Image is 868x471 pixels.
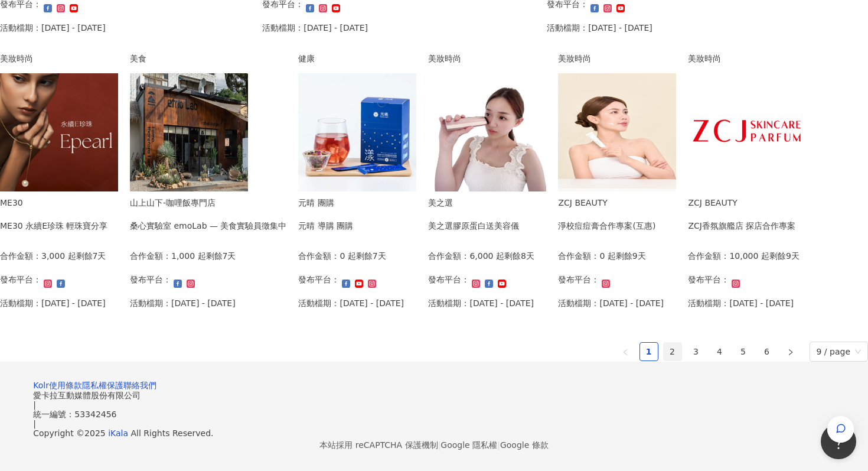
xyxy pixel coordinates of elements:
div: 美妝時尚 [688,52,806,65]
p: 1,000 起 [171,249,206,262]
div: 美妝時尚 [558,52,676,65]
img: 漾漾神｜活力莓果康普茶沖泡粉 [298,73,416,191]
a: 聯絡我們 [123,381,156,390]
div: 美之選膠原蛋白送美容儀 [428,219,519,232]
div: 健康 [298,52,416,65]
a: 4 [711,343,729,360]
p: 合作金額： [130,249,171,262]
span: 9 / page [817,342,862,361]
div: ZCJ香氛旗艦店 探店合作專案 [688,219,795,232]
a: 使用條款 [49,381,82,390]
p: 活動檔期：[DATE] - [DATE] [428,297,534,310]
li: 6 [758,342,776,361]
div: 統一編號：53342456 [33,410,835,419]
p: 0 起 [599,249,615,262]
div: 美食 [130,52,286,65]
p: 剩餘7天 [356,249,386,262]
p: 發布平台： [298,273,340,286]
p: 10,000 起 [729,249,769,262]
span: 本站採用 reCAPTCHA 保護機制 [319,438,548,452]
p: 發布平台： [558,273,599,286]
li: 1 [639,342,658,361]
p: 發布平台： [688,273,729,286]
p: 剩餘8天 [504,249,534,262]
li: 4 [710,342,729,361]
p: 剩餘7天 [76,249,106,262]
p: 合作金額： [688,249,729,262]
p: 剩餘7天 [206,249,236,262]
p: 0 起 [340,249,355,262]
li: Previous Page [616,342,635,361]
a: 隱私權保護 [82,381,123,390]
a: Google 條款 [500,440,549,450]
div: 山上山下-咖哩飯專門店 [130,196,286,209]
a: 1 [640,343,658,360]
p: 6,000 起 [469,249,504,262]
p: 剩餘9天 [616,249,646,262]
img: ZCJ香氛旗艦店 探店 [688,73,806,191]
p: 合作金額： [428,249,469,262]
a: 2 [664,343,681,360]
p: 剩餘9天 [769,249,800,262]
li: Next Page [781,342,800,361]
li: 2 [663,342,682,361]
img: 淨校痘痘膏 [558,73,676,191]
p: 活動檔期：[DATE] - [DATE] [558,297,664,310]
li: 3 [687,342,706,361]
a: 6 [758,343,776,360]
a: iKala [108,428,128,438]
li: 5 [734,342,753,361]
a: 3 [687,343,705,360]
div: 美之選 [428,196,519,209]
div: 元晴 導購 團購 [298,219,353,232]
iframe: Help Scout Beacon - Open [821,424,856,459]
div: 愛卡拉互動媒體股份有限公司 [33,391,835,400]
p: 活動檔期：[DATE] - [DATE] [262,21,368,34]
span: | [438,440,441,450]
a: 5 [735,343,752,360]
p: 合作金額： [298,249,340,262]
span: | [33,400,36,410]
p: 活動檔期：[DATE] - [DATE] [298,297,404,310]
p: 合作金額： [558,249,599,262]
a: Google 隱私權 [440,440,497,450]
p: 3,000 起 [41,249,76,262]
a: Kolr [33,381,49,390]
button: left [616,342,635,361]
p: 活動檔期：[DATE] - [DATE] [547,21,652,34]
p: 活動檔期：[DATE] - [DATE] [688,297,799,310]
img: 美之選膠原蛋白送RF美容儀 [428,73,546,191]
span: | [33,419,36,428]
div: 元晴 團購 [298,196,353,209]
div: ZCJ BEAUTY [688,196,795,209]
span: left [622,349,629,356]
button: right [781,342,800,361]
div: 桑心實驗室 emoLab — 美食實驗員徵集中 [130,219,286,232]
div: ZCJ BEAUTY [558,196,655,209]
p: 發布平台： [130,273,171,286]
span: | [497,440,500,450]
div: 淨校痘痘膏合作專案(互惠) [558,219,655,232]
p: 發布平台： [428,273,469,286]
div: 美妝時尚 [428,52,546,65]
div: Copyright © 2025 All Rights Reserved. [33,428,835,438]
span: right [787,349,794,356]
img: 情緒食光實驗計畫 [130,73,248,191]
p: 活動檔期：[DATE] - [DATE] [130,297,236,310]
